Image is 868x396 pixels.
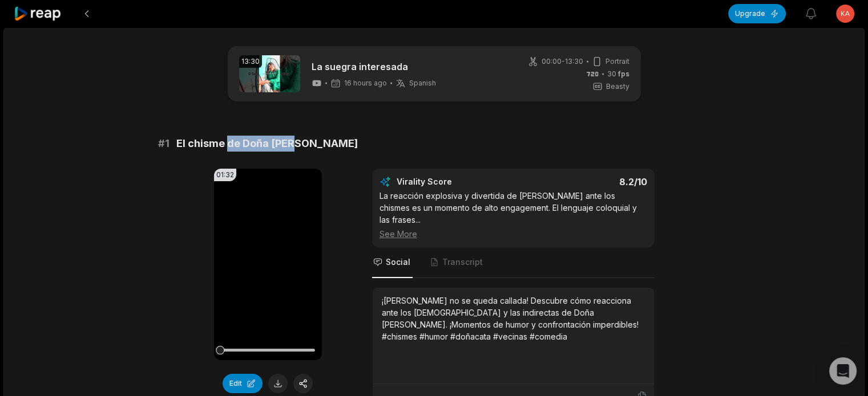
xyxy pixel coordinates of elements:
[409,79,436,88] span: Spanish
[618,70,629,78] span: fps
[382,295,645,342] div: ¡[PERSON_NAME] no se queda callada! Descubre cómo reacciona ante los [DEMOGRAPHIC_DATA] y las ind...
[605,56,629,67] span: Portrait
[380,190,647,240] div: La reacción explosiva y divertida de [PERSON_NAME] ante los chismes es un momento de alto engagem...
[829,357,857,385] div: Open Intercom Messenger
[223,374,263,393] button: Edit
[728,4,786,23] button: Upgrade
[344,79,387,88] span: 16 hours ago
[542,56,583,67] span: 00:00 - 13:30
[606,81,629,92] span: Beasty
[214,169,322,360] video: Your browser does not support mp4 format.
[524,176,647,187] div: 8.2 /10
[372,247,655,278] nav: Tabs
[607,69,629,79] span: 30
[312,60,436,74] a: La suegra interesada
[176,136,358,152] span: El chisme de Doña [PERSON_NAME]
[397,176,519,187] div: Virality Score
[380,228,647,240] div: See More
[442,256,483,268] span: Transcript
[386,256,410,268] span: Social
[158,136,169,152] span: # 1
